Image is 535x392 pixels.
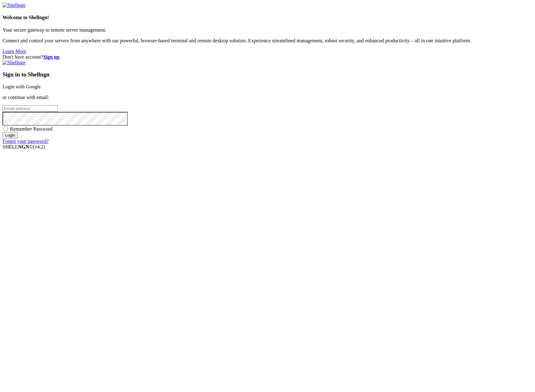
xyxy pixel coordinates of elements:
img: Shellngn [3,60,25,65]
input: Remember Password [4,127,8,131]
a: Learn More [3,49,26,54]
span: SHELL © [3,144,45,149]
input: Login [3,132,18,139]
h4: Welcome to Shellngn! [3,15,532,20]
div: Don't have account? [3,54,532,60]
p: Your secure gateway to remote server management. [3,27,532,33]
input: Email address [3,105,58,112]
span: 4.2.0 [33,144,45,149]
p: or continue with email: [3,95,532,100]
a: Forgot your password? [3,139,49,144]
h3: Sign in to Shellngn [3,71,532,78]
a: Login with Google [3,84,41,89]
span: Remember Password [10,126,53,132]
a: Sign up [43,54,60,60]
b: NGN [18,144,29,149]
p: Connect and control your servers from anywhere with our powerful, browser-based terminal and remo... [3,38,532,44]
img: Shellngn [3,3,25,8]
